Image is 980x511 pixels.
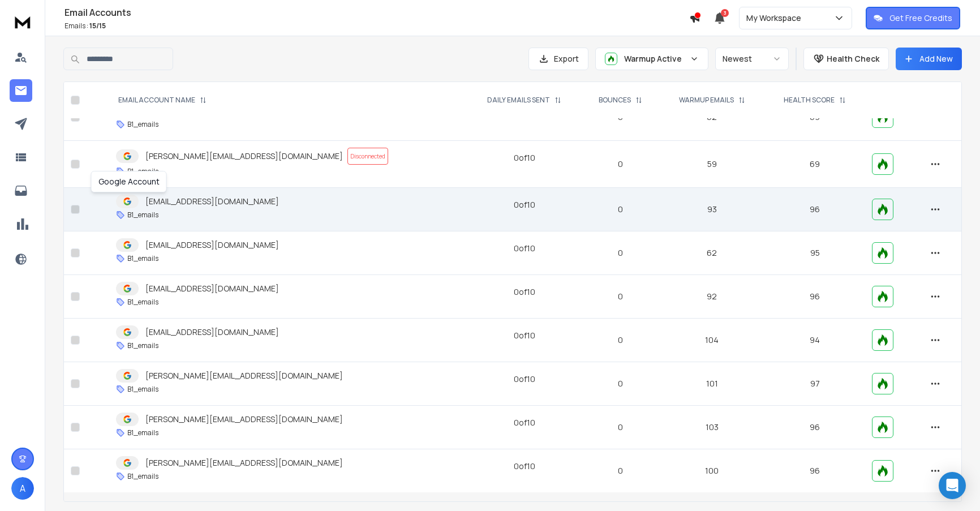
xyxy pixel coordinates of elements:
[127,298,158,307] p: B1_emails
[118,96,207,105] div: EMAIL ACCOUNT NAME
[589,378,652,389] p: 0
[347,148,388,165] span: Disconnected
[589,334,652,346] p: 0
[659,188,764,231] td: 93
[514,461,535,472] div: 0 of 10
[589,422,652,433] p: 0
[89,21,106,31] span: 15 / 15
[764,449,865,493] td: 96
[764,362,865,406] td: 97
[599,96,631,105] p: BOUNCES
[65,22,689,31] p: Emails :
[679,96,734,105] p: WARMUP EMAILS
[764,406,865,449] td: 96
[145,414,343,425] p: [PERSON_NAME][EMAIL_ADDRESS][DOMAIN_NAME]
[589,158,652,170] p: 0
[803,48,889,70] button: Health Check
[589,247,652,259] p: 0
[764,188,865,231] td: 96
[65,6,689,19] h1: Email Accounts
[514,243,535,254] div: 0 of 10
[145,370,343,381] p: [PERSON_NAME][EMAIL_ADDRESS][DOMAIN_NAME]
[764,231,865,275] td: 95
[514,152,535,164] div: 0 of 10
[827,53,879,65] p: Health Check
[939,472,966,499] div: Open Intercom Messenger
[659,449,764,493] td: 100
[145,151,343,162] p: [PERSON_NAME][EMAIL_ADDRESS][DOMAIN_NAME]
[746,12,806,24] p: My Workspace
[127,341,158,350] p: B1_emails
[659,275,764,319] td: 92
[866,7,960,29] button: Get Free Credits
[514,330,535,341] div: 0 of 10
[514,373,535,385] div: 0 of 10
[889,12,952,24] p: Get Free Credits
[91,171,167,192] div: Google Account
[145,196,279,207] p: [EMAIL_ADDRESS][DOMAIN_NAME]
[659,362,764,406] td: 101
[11,477,34,500] button: A
[145,327,279,338] p: [EMAIL_ADDRESS][DOMAIN_NAME]
[715,48,789,70] button: Newest
[764,275,865,319] td: 96
[145,457,343,469] p: [PERSON_NAME][EMAIL_ADDRESS][DOMAIN_NAME]
[528,48,588,70] button: Export
[896,48,962,70] button: Add New
[589,465,652,476] p: 0
[721,9,729,17] span: 3
[659,231,764,275] td: 62
[659,406,764,449] td: 103
[514,417,535,428] div: 0 of 10
[145,239,279,251] p: [EMAIL_ADDRESS][DOMAIN_NAME]
[145,283,279,294] p: [EMAIL_ADDRESS][DOMAIN_NAME]
[487,96,550,105] p: DAILY EMAILS SENT
[589,291,652,302] p: 0
[659,141,764,188] td: 59
[127,428,158,437] p: B1_emails
[127,472,158,481] p: B1_emails
[764,319,865,362] td: 94
[11,11,34,32] img: logo
[127,254,158,263] p: B1_emails
[127,167,158,176] p: B1_emails
[127,211,158,220] p: B1_emails
[784,96,835,105] p: HEALTH SCORE
[764,141,865,188] td: 69
[659,319,764,362] td: 104
[514,286,535,298] div: 0 of 10
[127,385,158,394] p: B1_emails
[589,204,652,215] p: 0
[624,53,685,65] p: Warmup Active
[127,120,158,129] p: B1_emails
[514,199,535,211] div: 0 of 10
